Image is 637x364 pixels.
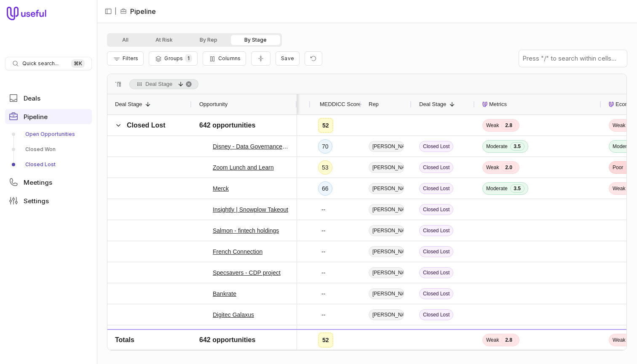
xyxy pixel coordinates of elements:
[5,158,92,171] a: Closed Lost
[186,35,231,45] button: By Rep
[489,99,507,109] span: Metrics
[142,35,186,45] button: At Risk
[321,289,325,299] div: --
[127,122,166,129] span: Closed Lost
[369,204,404,215] span: [PERSON_NAME]
[369,309,404,320] span: [PERSON_NAME]
[321,331,325,341] div: --
[320,99,361,109] span: MEDDICC Score
[185,54,192,62] span: 1
[145,79,172,89] span: Deal Stage
[419,246,453,257] span: Closed Lost
[419,99,446,109] span: Deal Stage
[203,51,246,66] button: Columns
[213,226,279,236] a: Salmon - fintech holdings
[24,198,49,204] span: Settings
[251,51,270,66] button: Collapse all rows
[213,310,254,320] a: Digitec Galaxus
[213,183,229,194] a: Merck
[24,179,52,186] span: Meetings
[419,267,453,278] span: Closed Lost
[24,114,48,120] span: Pipeline
[321,310,325,320] div: --
[305,51,322,66] button: Reset view
[519,50,627,67] input: Press "/" to search within cells...
[369,246,404,257] span: [PERSON_NAME]
[276,51,300,66] button: Create a new saved view
[419,183,453,194] span: Closed Lost
[613,143,634,150] span: Moderate
[510,184,525,193] span: 3.5
[419,225,453,236] span: Closed Lost
[486,122,499,129] span: Weak
[369,141,404,152] span: [PERSON_NAME]
[419,141,453,152] span: Closed Lost
[613,185,625,192] span: Weak
[120,6,156,16] li: Pipeline
[369,225,404,236] span: [PERSON_NAME]
[129,79,198,89] div: Row Groups
[321,268,325,278] div: --
[24,95,40,101] span: Deals
[369,288,404,299] span: [PERSON_NAME]
[5,175,92,190] a: Meetings
[419,330,453,341] span: Closed Lost
[231,35,280,45] button: By Stage
[318,94,353,114] div: MEDDICC Score
[115,6,117,16] span: |
[213,331,272,341] a: Teya - CDP Evaluation
[213,268,281,278] a: Specsavers - CDP project
[322,141,329,151] div: 70
[5,193,92,208] a: Settings
[482,94,594,114] div: Metrics
[419,204,453,215] span: Closed Lost
[369,330,404,341] span: [PERSON_NAME]
[129,79,198,89] span: Deal Stage, descending. Press ENTER to sort. Press DELETE to remove
[369,99,379,109] span: Rep
[419,162,453,173] span: Closed Lost
[22,60,59,67] span: Quick search...
[213,205,288,215] a: Insightly | Snowplow Takeout
[369,162,404,173] span: [PERSON_NAME]
[107,51,144,66] button: Filter Pipeline
[613,164,623,171] span: Poor
[419,288,453,299] span: Closed Lost
[199,99,227,109] span: Opportunity
[321,205,325,215] div: --
[115,99,142,109] span: Deal Stage
[369,183,404,194] span: [PERSON_NAME]
[281,55,294,61] span: Save
[164,55,183,61] span: Groups
[613,122,625,129] span: Weak
[218,55,241,61] span: Columns
[419,309,453,320] span: Closed Lost
[322,162,329,173] div: 53
[213,247,262,257] a: French Connection
[321,226,325,236] div: --
[213,141,289,151] a: Disney - Data Governance and Consent Management
[486,143,508,150] span: Moderate
[501,121,516,130] span: 2.8
[501,163,516,172] span: 2.0
[322,183,329,194] div: 66
[5,143,92,156] a: Closed Won
[213,289,236,299] a: Bankrate
[149,51,197,66] button: Group Pipeline
[71,59,85,68] kbd: ⌘ K
[486,164,499,171] span: Weak
[5,128,92,171] div: Pipeline submenu
[213,162,274,173] a: Zoom Lunch and Learn
[5,90,92,106] a: Deals
[109,35,142,45] button: All
[5,128,92,141] a: Open Opportunities
[199,120,255,130] span: 642 opportunities
[123,55,138,61] span: Filters
[5,109,92,124] a: Pipeline
[321,247,325,257] div: --
[322,120,329,130] div: 52
[486,185,508,192] span: Moderate
[102,5,115,18] button: Collapse sidebar
[510,142,525,151] span: 3.5
[369,267,404,278] span: [PERSON_NAME]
